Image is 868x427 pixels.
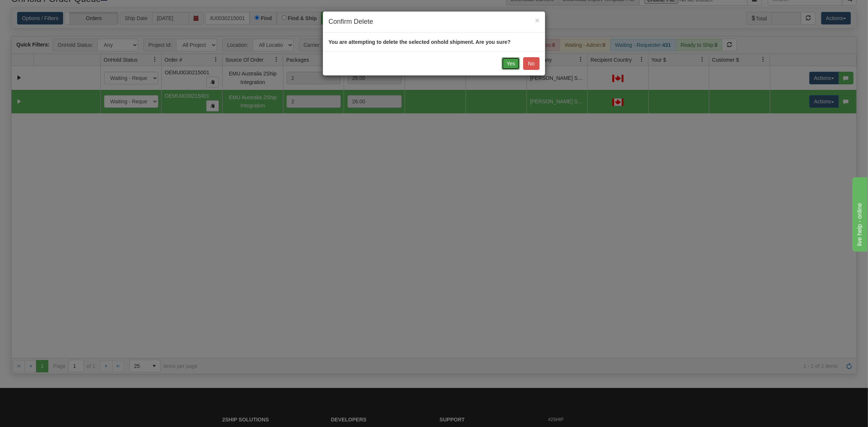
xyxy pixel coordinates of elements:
strong: You are attempting to delete the selected onhold shipment. Are you sure? [328,39,511,45]
iframe: chat widget [851,175,867,251]
button: No [523,57,540,70]
div: live help - online [6,4,69,13]
button: Yes [502,57,520,70]
h4: Confirm Delete [328,17,540,27]
button: Close [535,16,540,24]
span: × [535,16,540,25]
